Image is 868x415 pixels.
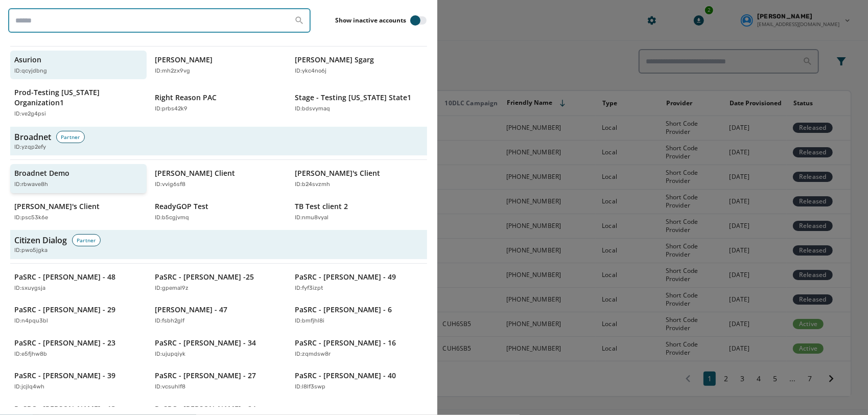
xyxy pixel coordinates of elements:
[295,55,374,65] p: [PERSON_NAME] Sgarg
[14,143,46,152] span: ID: yzqp2efy
[295,305,392,315] p: PaSRC - [PERSON_NAME] - 6
[56,131,85,143] div: Partner
[14,55,41,65] p: Asurion
[10,230,427,259] button: Citizen DialogPartnerID:pwo5jgka
[14,305,115,315] p: PaSRC - [PERSON_NAME] - 29
[155,404,256,414] p: PaSRC - [PERSON_NAME] - 24
[10,127,427,156] button: BroadnetPartnerID:yzqp2efy
[155,168,235,178] p: [PERSON_NAME] Client
[10,83,147,123] button: Prod-Testing [US_STATE] Organization1ID:ve2g4psi
[155,305,227,315] p: [PERSON_NAME] - 47
[155,383,185,391] p: ID: vcsuhlf8
[295,180,330,189] p: ID: b24svzmh
[14,284,45,293] p: ID: sxuygsja
[295,371,396,381] p: PaSRC - [PERSON_NAME] - 40
[295,168,380,178] p: [PERSON_NAME]'s Client
[10,366,147,396] button: PaSRC - [PERSON_NAME] - 39ID:jcjlq4wh
[155,180,185,189] p: ID: vvig6sf8
[155,214,189,222] p: ID: b5cgjvmq
[10,164,147,193] button: Broadnet DemoID:rbwave8h
[155,317,184,326] p: ID: fsbh2glf
[295,67,326,76] p: ID: ykc4no6j
[155,105,187,113] p: ID: prbs42k9
[295,214,329,222] p: ID: nmu8vyal
[155,55,213,65] p: [PERSON_NAME]
[151,366,287,396] button: PaSRC - [PERSON_NAME] - 27ID:vcsuhlf8
[14,110,46,119] p: ID: ve2g4psi
[14,371,115,381] p: PaSRC - [PERSON_NAME] - 39
[291,268,427,297] button: PaSRC - [PERSON_NAME] - 49ID:fyf3izpt
[14,180,48,189] p: ID: rbwave8h
[14,338,115,348] p: PaSRC - [PERSON_NAME] - 23
[14,234,67,246] h3: Citizen Dialog
[14,168,69,178] p: Broadnet Demo
[10,334,147,363] button: PaSRC - [PERSON_NAME] - 23ID:e5fjhw8b
[295,317,324,326] p: ID: bmfjhl8i
[14,246,48,255] span: ID: pwo5jgka
[291,366,427,396] button: PaSRC - [PERSON_NAME] - 40ID:l8lf3swp
[335,16,406,25] label: Show inactive accounts
[14,131,51,143] h3: Broadnet
[295,105,330,113] p: ID: bdsvymaq
[291,83,427,123] button: Stage - Testing [US_STATE] State1ID:bdsvymaq
[151,164,287,193] button: [PERSON_NAME] ClientID:vvig6sf8
[295,201,348,212] p: TB Test client 2
[151,268,287,297] button: PaSRC - [PERSON_NAME] -25ID:gpemal9z
[155,201,208,212] p: ReadyGOP Test
[295,383,325,391] p: ID: l8lf3swp
[151,301,287,330] button: [PERSON_NAME] - 47ID:fsbh2glf
[10,51,147,80] button: AsurionID:qcyjdbng
[151,83,287,123] button: Right Reason PACID:prbs42k9
[72,234,101,246] div: Partner
[14,383,44,391] p: ID: jcjlq4wh
[155,272,254,282] p: PaSRC - [PERSON_NAME] -25
[10,301,147,330] button: PaSRC - [PERSON_NAME] - 29ID:n4pqu3bl
[14,350,47,359] p: ID: e5fjhw8b
[291,164,427,193] button: [PERSON_NAME]'s ClientID:b24svzmh
[151,197,287,226] button: ReadyGOP TestID:b5cgjvmq
[14,201,100,212] p: [PERSON_NAME]'s Client
[151,334,287,363] button: PaSRC - [PERSON_NAME] - 34ID:ujupqiyk
[155,67,190,76] p: ID: mh2zx9vg
[295,350,331,359] p: ID: zqmdsw8r
[14,317,48,326] p: ID: n4pqu3bl
[155,284,189,293] p: ID: gpemal9z
[291,197,427,226] button: TB Test client 2ID:nmu8vyal
[14,67,47,76] p: ID: qcyjdbng
[295,272,396,282] p: PaSRC - [PERSON_NAME] - 49
[291,334,427,363] button: PaSRC - [PERSON_NAME] - 16ID:zqmdsw8r
[295,93,411,103] p: Stage - Testing [US_STATE] State1
[14,214,48,222] p: ID: psc53k6e
[295,284,323,293] p: ID: fyf3izpt
[14,272,115,282] p: PaSRC - [PERSON_NAME] - 48
[291,301,427,330] button: PaSRC - [PERSON_NAME] - 6ID:bmfjhl8i
[291,51,427,80] button: [PERSON_NAME] SgargID:ykc4no6j
[155,371,256,381] p: PaSRC - [PERSON_NAME] - 27
[295,338,396,348] p: PaSRC - [PERSON_NAME] - 16
[151,51,287,80] button: [PERSON_NAME]ID:mh2zx9vg
[14,404,115,414] p: PaSRC - [PERSON_NAME] - 13
[155,338,256,348] p: PaSRC - [PERSON_NAME] - 34
[10,197,147,226] button: [PERSON_NAME]'s ClientID:psc53k6e
[14,87,132,108] p: Prod-Testing [US_STATE] Organization1
[10,268,147,297] button: PaSRC - [PERSON_NAME] - 48ID:sxuygsja
[155,350,185,359] p: ID: ujupqiyk
[155,93,217,103] p: Right Reason PAC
